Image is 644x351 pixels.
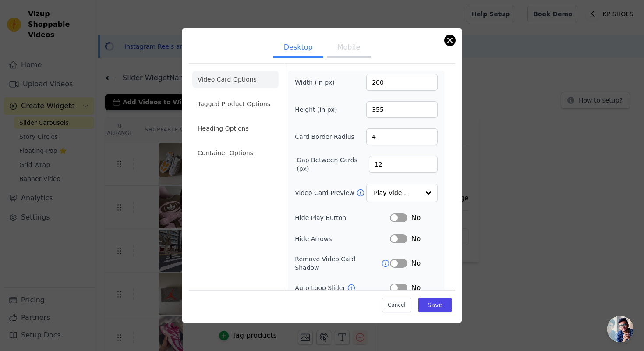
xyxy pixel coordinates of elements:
[192,144,279,162] li: Container Options
[295,188,356,197] label: Video Card Preview
[411,258,421,269] span: No
[297,156,369,173] label: Gap Between Cards (px)
[295,105,343,114] label: Height (in px)
[273,39,323,58] button: Desktop
[382,298,411,312] button: Cancel
[411,213,421,223] span: No
[411,234,421,244] span: No
[192,120,279,137] li: Heading Options
[445,35,455,46] button: Close modal
[295,255,381,272] label: Remove Video Card Shadow
[418,298,452,312] button: Save
[295,213,390,222] label: Hide Play Button
[192,95,279,113] li: Tagged Product Options
[295,78,343,87] label: Width (in px)
[295,234,390,243] label: Hide Arrows
[192,71,279,88] li: Video Card Options
[411,283,421,293] span: No
[607,316,633,342] div: Ouvrir le chat
[295,284,347,292] label: Auto Loop Slider
[327,39,371,58] button: Mobile
[295,132,354,141] label: Card Border Radius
